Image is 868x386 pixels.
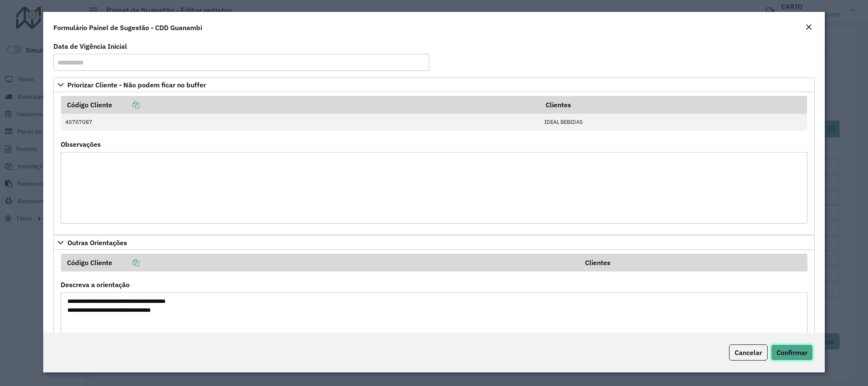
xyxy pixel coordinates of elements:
[67,239,127,246] span: Outras Orientações
[580,254,807,271] th: Clientes
[112,101,139,109] a: Copiar
[61,280,130,290] label: Descreva a orientação
[53,78,814,92] a: Priorizar Cliente - Não podem ficar no buffer
[53,235,814,250] a: Outras Orientações
[112,258,139,267] a: Copiar
[61,139,101,149] label: Observações
[803,22,815,33] button: Close
[771,344,813,361] button: Confirmar
[61,96,540,114] th: Código Cliente
[61,114,540,131] td: 40707087
[61,254,580,271] th: Código Cliente
[776,348,807,357] span: Confirmar
[805,24,812,31] em: Fechar
[735,348,762,357] span: Cancelar
[53,41,127,51] label: Data de Vigência Inicial
[729,344,768,361] button: Cancelar
[540,114,807,131] td: IDEAL BEBIDAS
[53,22,202,33] h4: Formulário Painel de Sugestão - CDD Guanambi
[53,250,814,375] div: Outras Orientações
[53,92,814,235] div: Priorizar Cliente - Não podem ficar no buffer
[67,81,206,88] span: Priorizar Cliente - Não podem ficar no buffer
[540,96,807,114] th: Clientes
